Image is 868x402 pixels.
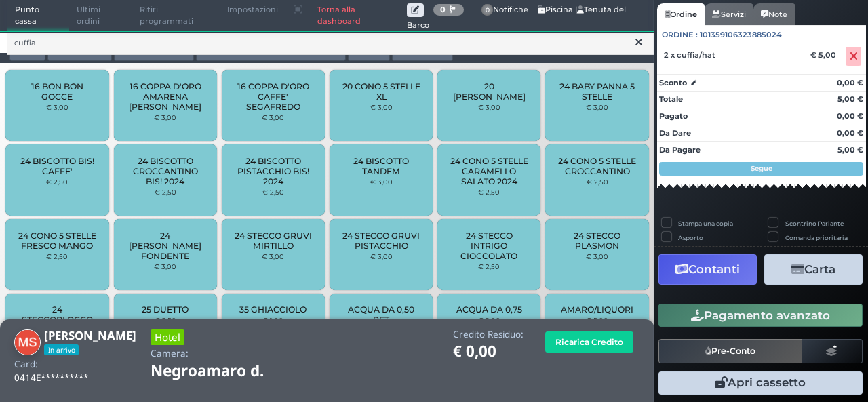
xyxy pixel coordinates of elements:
[239,304,307,315] span: 35 GHIACCIOLO
[220,1,285,20] span: Impostazioni
[449,81,530,102] span: 20 [PERSON_NAME]
[17,304,98,325] span: 24 STECCOBLOCCO
[142,304,189,315] span: 25 DUETTO
[155,188,176,196] small: € 2,50
[659,77,687,89] strong: Sconto
[837,111,863,121] strong: 0,00 €
[705,3,753,25] a: Servizi
[7,1,70,31] span: Punto cassa
[341,304,422,325] span: ACQUA DA 0,50 PET
[478,316,500,324] small: € 2,00
[678,233,703,242] label: Asporto
[659,145,701,155] strong: Da Pagare
[785,233,848,242] label: Comanda prioritaria
[46,178,68,186] small: € 2,50
[659,94,683,104] strong: Totale
[662,29,698,41] span: Ordine :
[453,343,524,360] h1: € 0,00
[14,329,41,356] img: Matthew Semple
[837,128,863,138] strong: 0,00 €
[478,103,500,111] small: € 3,00
[262,188,284,196] small: € 2,50
[658,254,757,285] button: Contanti
[764,254,863,285] button: Carta
[154,113,176,121] small: € 3,00
[370,178,393,186] small: € 3,00
[586,316,608,324] small: € 5,00
[440,5,446,14] b: 0
[69,1,132,31] span: Ultimi ordini
[46,103,68,111] small: € 3,00
[125,81,205,112] span: 16 COPPA D'ORO AMARENA [PERSON_NAME]
[449,156,530,186] span: 24 CONO 5 STELLE CARAMELLO SALATO 2024
[154,262,176,270] small: € 3,00
[262,316,283,324] small: € 1,00
[586,103,608,111] small: € 3,00
[233,230,314,251] span: 24 STECCO GRUVI MIRTILLO
[808,50,843,60] div: € 5,00
[17,156,98,176] span: 24 BISCOTTO BIS! CAFFE'
[453,329,524,340] h4: Credito Residuo:
[341,81,422,102] span: 20 CONO 5 STELLE XL
[310,1,407,31] a: Torna alla dashboard
[7,31,654,55] input: Ricerca articolo
[837,94,863,104] strong: 5,00 €
[44,344,79,355] span: In arrivo
[262,252,284,260] small: € 3,00
[151,329,184,345] h3: Hotel
[233,81,314,112] span: 16 COPPA D'ORO CAFFE' SEGAFREDO
[262,113,284,121] small: € 3,00
[46,252,68,260] small: € 2,50
[658,304,863,327] button: Pagamento avanzato
[370,252,393,260] small: € 3,00
[456,304,522,315] span: ACQUA DA 0,75
[125,156,205,186] span: 24 BISCOTTO CROCCANTINO BIS! 2024
[151,363,302,380] h1: Negroamaro d.
[586,252,608,260] small: € 3,00
[659,111,688,121] strong: Pagato
[658,339,802,363] button: Pre-Conto
[751,164,772,173] strong: Segue
[700,29,782,41] span: 101359106323885024
[658,371,863,395] button: Apri cassetto
[125,230,205,261] span: 24 [PERSON_NAME] FONDENTE
[44,327,136,343] b: [PERSON_NAME]
[341,230,422,251] span: 24 STECCO GRUVI PISTACCHIO
[132,1,220,31] span: Ritiri programmati
[341,156,422,176] span: 24 BISCOTTO TANDEM
[155,316,176,324] small: € 2,50
[370,103,393,111] small: € 3,00
[587,178,608,186] small: € 2,50
[478,188,500,196] small: € 2,50
[753,3,795,25] a: Note
[478,262,500,270] small: € 2,50
[481,4,494,16] span: 0
[659,128,691,138] strong: Da Dare
[449,230,530,261] span: 24 STECCO INTRIGO CIOCCOLATO
[14,359,38,369] h4: Card:
[557,81,637,102] span: 24 BABY PANNA 5 STELLE
[785,219,844,228] label: Scontrino Parlante
[837,145,863,155] strong: 5,00 €
[657,3,705,25] a: Ordine
[557,230,637,251] span: 24 STECCO PLASMON
[664,50,715,60] span: 2 x cuffia/hat
[557,156,637,176] span: 24 CONO 5 STELLE CROCCANTINO
[561,304,633,315] span: AMARO/LIQUORI
[233,156,314,186] span: 24 BISCOTTO PISTACCHIO BIS! 2024
[837,78,863,87] strong: 0,00 €
[17,230,98,251] span: 24 CONO 5 STELLE FRESCO MANGO
[151,348,189,359] h4: Camera:
[678,219,733,228] label: Stampa una copia
[17,81,98,102] span: 16 BON BON GOCCE
[545,331,633,353] button: Ricarica Credito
